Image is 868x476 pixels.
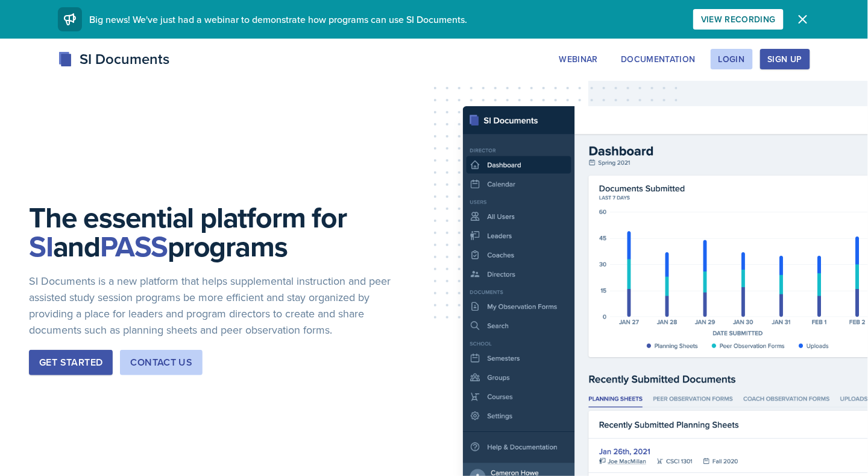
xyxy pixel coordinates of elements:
[711,49,753,69] button: Login
[39,355,102,370] div: Get Started
[58,48,169,70] div: SI Documents
[613,49,703,69] button: Documentation
[120,350,203,375] button: Contact Us
[559,54,598,64] div: Webinar
[719,54,745,64] div: Login
[760,49,810,69] button: Sign Up
[89,13,467,26] span: Big news! We've just had a webinar to demonstrate how programs can use SI Documents.
[130,355,192,370] div: Contact Us
[552,49,606,69] button: Webinar
[701,14,776,24] div: View Recording
[693,9,784,30] button: View Recording
[768,54,802,64] div: Sign Up
[29,350,113,375] button: Get Started
[621,54,696,64] div: Documentation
